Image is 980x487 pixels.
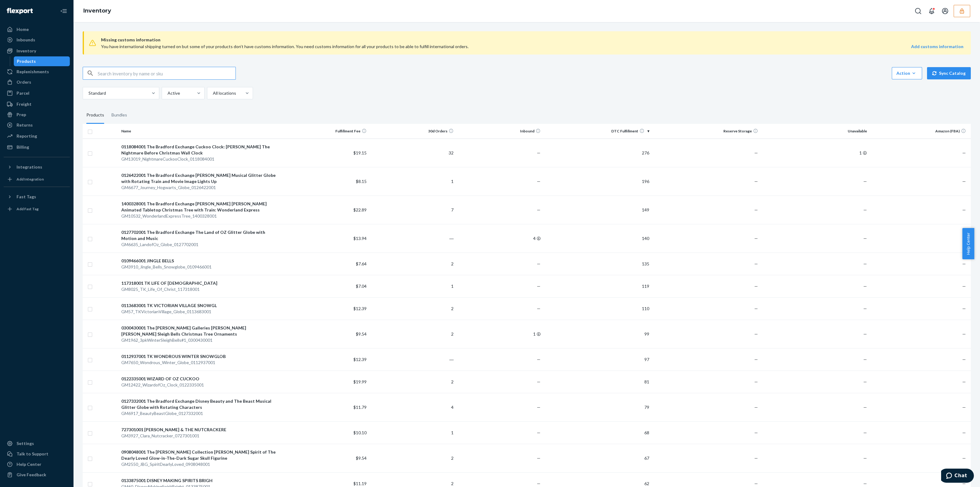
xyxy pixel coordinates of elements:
input: Standard [88,90,89,96]
span: — [537,261,541,266]
div: 0122335001 WIZARD OF OZ CUCKOO [121,376,280,382]
span: — [754,150,758,155]
div: Integrations [17,164,42,170]
div: GM7650_Wondrous_Winter_Globe_0112937001 [121,360,280,366]
td: 97 [543,348,652,371]
span: $9.54 [356,331,367,337]
div: 0113683001 TK VICTORIAN VILLAGE SNOWGL [121,302,280,309]
div: GM8025_TK_Life_Of_Christ_117318001 [121,286,280,292]
a: Replenishments [4,67,70,77]
a: Freight [4,99,70,109]
span: — [754,331,758,337]
td: 1 [369,275,456,297]
div: 727301001 [PERSON_NAME] & THE NUTCRACKERE [121,427,280,433]
button: Talk to Support [4,449,70,459]
div: GM6635_LandofOz_Globe_0127702001 [121,242,280,248]
td: 32 [369,139,456,167]
div: Parcel [17,90,29,96]
div: 0109466001 JINGLE BELLS [121,258,280,264]
span: — [863,179,867,184]
a: Add Fast Tag [4,204,70,214]
a: Parcel [4,88,70,98]
button: Sync Catalog [927,67,971,79]
input: All locations [212,90,213,96]
span: — [537,357,541,362]
div: Freight [17,101,32,107]
span: — [962,261,966,266]
div: Bundles [111,107,127,124]
div: 117318001 TK LIFE OF [DEMOGRAPHIC_DATA] [121,280,280,286]
td: 110 [543,297,652,320]
span: — [754,283,758,289]
span: $11.79 [353,405,367,410]
button: Close Navigation [58,5,70,17]
td: 7 [369,196,456,224]
span: — [962,481,966,486]
div: Prep [17,112,26,118]
a: Inbounds [4,35,70,45]
span: — [537,455,541,461]
span: — [863,283,867,289]
div: GM57_TKVictorianVillage_Globe_0113683001 [121,309,280,315]
a: Billing [4,142,70,152]
span: $7.04 [356,283,367,289]
span: — [863,331,867,337]
td: 99 [543,320,652,348]
div: 0300430001 The [PERSON_NAME] Galleries [PERSON_NAME] [PERSON_NAME] Sleigh Bells Christmas Tree Or... [121,325,280,337]
input: Active [167,90,168,96]
div: Settings [17,440,34,447]
span: — [962,430,966,435]
span: — [754,455,758,461]
td: 1 [369,167,456,196]
span: — [754,179,758,184]
th: DTC Fulfillment [543,124,652,139]
div: GM3910_Jingle_Bells_Snowglobe_0109466001 [121,264,280,270]
div: Fast Tags [17,194,36,200]
th: Reserve Storage [652,124,760,139]
span: — [537,430,541,435]
button: Help Center [962,228,974,259]
ol: breadcrumbs [78,2,116,20]
span: — [962,357,966,362]
span: — [537,379,541,384]
span: $9.54 [356,455,367,461]
div: Returns [17,122,33,128]
a: Add Integration [4,174,70,184]
span: — [863,481,867,486]
span: — [537,150,541,155]
span: — [863,261,867,266]
span: — [754,379,758,384]
td: 2 [369,320,456,348]
span: — [754,261,758,266]
td: 79 [543,393,652,421]
th: Amazon (FBA) [869,124,971,139]
div: 0127702001 The Bradford Exchange The Land of OZ Glitter Globe with Motion and Music [121,229,280,242]
div: Add Integration [17,177,44,182]
div: Products [17,58,36,64]
div: Home [17,26,29,32]
span: — [863,405,867,410]
span: $10.10 [353,430,367,435]
div: 0118084001 The Bradford Exchange Cuckoo Clock: [PERSON_NAME] The Nightmare Before Christmas Wall ... [121,144,280,156]
th: Fulfillment Fee [282,124,369,139]
td: 149 [543,196,652,224]
button: Action [892,67,922,79]
span: — [863,379,867,384]
td: 135 [543,253,652,275]
td: 1 [456,320,543,348]
div: Products [86,107,104,124]
strong: Add customs information [911,44,963,49]
button: Give Feedback [4,470,70,480]
a: Prep [4,110,70,120]
span: — [863,207,867,212]
span: — [962,379,966,384]
a: Home [4,25,70,34]
div: GM6917_BeautyBeastGlobe_0127332001 [121,410,280,417]
span: — [962,179,966,184]
div: Give Feedback [17,472,46,478]
span: $12.39 [353,306,367,311]
td: 2 [369,297,456,320]
span: — [754,236,758,241]
button: Open account menu [939,5,951,17]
